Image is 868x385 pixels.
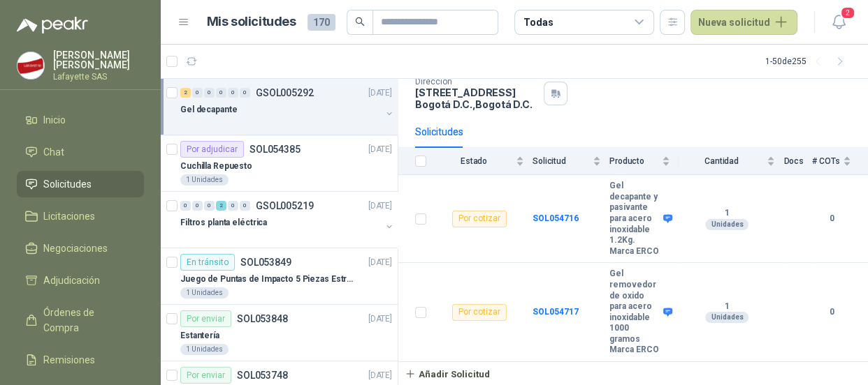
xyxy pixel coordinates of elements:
[43,209,95,224] span: Licitaciones
[17,267,144,294] a: Adjudicación
[161,305,398,361] a: Por enviarSOL053848[DATE] Estantería1 Unidades
[415,124,463,139] div: Solicitudes
[228,201,238,211] div: 0
[609,269,660,356] b: Gel removedor de oxido para acero inoxidable 1000 gramos Marca ERCO
[161,248,398,305] a: En tránsitoSOL053849[DATE] Juego de Puntas de Impacto 5 Piezas Estrella PH2 de 2'' Zanco 1/4'' Tr...
[17,299,144,341] a: Órdenes de Compra
[240,88,250,98] div: 0
[533,307,579,317] a: SOL054717
[415,86,538,110] p: [STREET_ADDRESS] Bogotá D.C. , Bogotá D.C.
[609,156,659,166] span: Producto
[17,52,44,79] img: Company Logo
[17,203,144,229] a: Licitaciones
[17,17,88,33] img: Logo peakr
[368,312,392,326] p: [DATE]
[180,201,191,211] div: 0
[435,156,513,166] span: Estado
[180,273,354,286] p: Juego de Puntas de Impacto 5 Piezas Estrella PH2 de 2'' Zanco 1/4'' Truper
[17,347,144,373] a: Remisiones
[812,305,851,319] b: 0
[43,241,108,256] span: Negociaciones
[180,103,237,116] p: Gel decapante
[53,50,144,70] p: [PERSON_NAME] [PERSON_NAME]
[216,88,226,98] div: 0
[180,160,252,173] p: Cuchilla Repuesto
[180,84,395,129] a: 2 0 0 0 0 0 GSOL005292[DATE] Gel decapante
[609,148,679,175] th: Producto
[368,86,392,100] p: [DATE]
[43,176,92,192] span: Solicitudes
[204,201,215,211] div: 0
[228,88,238,98] div: 0
[192,201,203,211] div: 0
[368,199,392,213] p: [DATE]
[705,219,748,230] div: Unidades
[355,17,365,27] span: search
[180,174,229,186] div: 1 Unidades
[240,201,250,211] div: 0
[180,197,395,242] a: 0 0 0 2 0 0 GSOL005219[DATE] Filtros planta eléctrica
[783,148,812,175] th: Docs
[204,88,215,98] div: 0
[237,314,288,324] p: SOL053848
[180,310,231,327] div: Por enviar
[17,107,144,133] a: Inicio
[43,352,95,368] span: Remisiones
[180,287,229,299] div: 1 Unidades
[812,156,840,166] span: # COTs
[256,88,314,98] p: GSOL005292
[240,257,291,267] p: SOL053849
[609,181,660,257] b: Gel decapante y pasivante para acero inoxidable 1.2Kg. Marca ERCO
[812,212,851,225] b: 0
[180,216,267,229] p: Filtros planta eléctrica
[368,143,392,156] p: [DATE]
[368,256,392,269] p: [DATE]
[17,171,144,197] a: Solicitudes
[53,73,144,81] p: Lafayette SAS
[533,213,579,223] a: SOL054716
[180,344,229,355] div: 1 Unidades
[415,77,538,86] p: Dirección
[690,10,797,35] button: Nueva solicitud
[43,112,66,128] span: Inicio
[180,141,244,158] div: Por adjudicar
[435,148,533,175] th: Estado
[17,139,144,165] a: Chat
[256,201,314,211] p: GSOL005219
[180,329,219,342] p: Estantería
[207,12,296,32] h1: Mis solicitudes
[161,135,398,192] a: Por adjudicarSOL054385[DATE] Cuchilla Repuesto1 Unidades
[43,273,100,288] span: Adjudicación
[679,208,775,219] b: 1
[705,312,748,323] div: Unidades
[237,370,288,380] p: SOL053748
[308,14,335,31] span: 170
[679,301,775,312] b: 1
[216,201,226,211] div: 2
[43,305,131,335] span: Órdenes de Compra
[826,10,851,35] button: 2
[452,304,507,321] div: Por cotizar
[192,88,203,98] div: 0
[180,88,191,98] div: 2
[180,367,231,384] div: Por enviar
[533,148,609,175] th: Solicitud
[452,211,507,227] div: Por cotizar
[812,148,868,175] th: # COTs
[249,144,301,154] p: SOL054385
[679,148,783,175] th: Cantidad
[180,254,235,271] div: En tránsito
[523,15,553,30] div: Todas
[765,50,851,73] div: 1 - 50 de 255
[533,156,590,166] span: Solicitud
[840,6,855,20] span: 2
[43,144,64,160] span: Chat
[368,369,392,382] p: [DATE]
[679,156,764,166] span: Cantidad
[17,235,144,262] a: Negociaciones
